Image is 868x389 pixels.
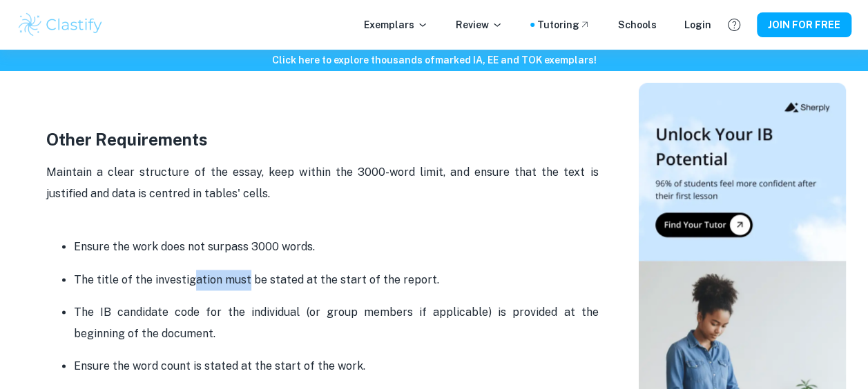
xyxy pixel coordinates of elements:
button: Help and Feedback [722,13,746,37]
p: The IB candidate code for the individual (or group members if applicable) is provided at the begi... [74,302,599,344]
strong: Other Requirements [46,130,208,149]
p: Review [456,17,503,32]
p: Ensure the work does not surpass 3000 words. [74,237,599,257]
a: Tutoring [537,17,590,32]
p: Ensure the word count is stated at the start of the work. [74,356,599,377]
span: Maintain a clear structure of the essay, keep within the 3000-word limit, and ensure that the tex... [46,166,601,199]
p: The title of the investigation must be stated at the start of the report. [74,270,599,290]
img: Clastify logo [17,11,104,39]
button: JOIN FOR FREE [757,12,851,37]
h6: Click here to explore thousands of marked IA, EE and TOK exemplars ! [3,52,865,68]
a: Login [684,17,711,32]
a: Schools [618,17,657,32]
p: Exemplars [364,17,428,32]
